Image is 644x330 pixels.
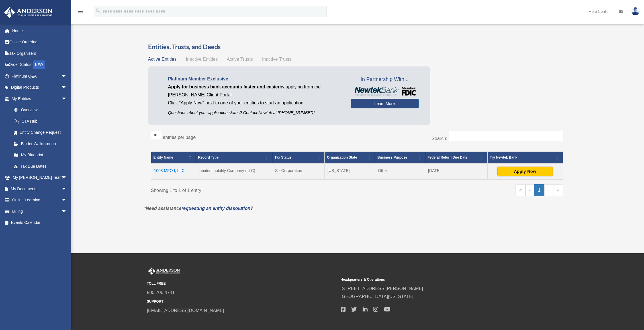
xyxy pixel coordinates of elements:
p: Click "Apply Now" next to one of your entities to start an application. [168,99,342,107]
i: menu [77,8,84,15]
a: [EMAIL_ADDRESS][DOMAIN_NAME] [147,308,224,313]
a: Entity Change Request [8,127,73,138]
th: Record Type: Activate to sort [196,152,272,164]
a: CTA Hub [8,116,73,127]
img: Anderson Advisors Platinum Portal [3,7,54,18]
small: SUPPORT [147,299,337,305]
div: Try Newtek Bank [490,154,554,161]
th: Tax Status: Activate to sort [272,152,324,164]
a: Overview [8,104,70,116]
span: arrow_drop_down [61,195,73,206]
small: Headquarters & Operations [341,277,530,283]
span: In Partnership With... [351,75,419,84]
a: Previous [526,184,534,196]
a: [STREET_ADDRESS][PERSON_NAME] [341,286,423,291]
span: arrow_drop_down [61,70,73,82]
a: Billingarrow_drop_down [4,206,75,217]
th: Business Purpose: Activate to sort [375,152,425,164]
a: Order StatusNEW [4,59,75,71]
td: S - Corporation [272,163,324,179]
h3: Entities, Trusts, and Deeds [148,42,566,51]
th: Organization State: Activate to sort [324,152,375,164]
a: Tax Organizers [4,48,75,59]
p: Platinum Member Exclusive: [168,75,342,83]
a: Next [544,184,553,196]
a: Learn More [351,99,419,108]
a: Home [4,25,75,37]
button: Apply Now [497,167,553,176]
a: Online Learningarrow_drop_down [4,195,75,206]
span: Apply for business bank accounts faster and easier [168,84,280,89]
a: Binder Walkthrough [8,138,73,149]
span: Business Purpose [377,155,407,159]
span: arrow_drop_down [61,82,73,94]
a: menu [77,10,84,15]
span: arrow_drop_down [61,93,73,105]
td: Limited Liability Company (LLC) [196,163,272,179]
em: *Need assistance ? [144,206,253,211]
td: Other [375,163,425,179]
a: Platinum Q&Aarrow_drop_down [4,70,75,82]
img: User Pic [631,7,640,15]
p: by applying from the [PERSON_NAME] Client Portal. [168,83,342,99]
a: Events Calendar [4,217,75,228]
span: Entity Name [154,155,173,159]
a: [GEOGRAPHIC_DATA][US_STATE] [341,294,414,299]
th: Federal Return Due Date: Activate to sort [425,152,487,164]
span: arrow_drop_down [61,172,73,184]
a: 1 [534,184,544,196]
a: First [516,184,526,196]
a: Digital Productsarrow_drop_down [4,82,75,93]
a: My Blueprint [8,149,73,161]
a: Online Ordering [4,37,75,48]
span: Tax Status [275,155,292,159]
div: NEW [33,60,45,69]
img: Anderson Advisors Platinum Portal [147,268,181,275]
span: Inactive Entities [186,57,218,62]
label: Search: [432,136,447,141]
a: 800.706.4741 [147,290,175,295]
a: Last [553,184,563,196]
img: NewtekBankLogoSM.png [353,87,416,96]
td: 1008 MFO I, LLC [151,163,196,179]
p: Questions about your application status? Contact Newtek at [PHONE_NUMBER] [168,109,342,116]
a: My [PERSON_NAME] Teamarrow_drop_down [4,172,75,183]
span: Federal Return Due Date [428,155,467,159]
span: Active Trusts [227,57,253,62]
span: Inactive Trusts [262,57,291,62]
td: [DATE] [425,163,487,179]
td: [US_STATE] [324,163,375,179]
span: Organization State [327,155,357,159]
div: Showing 1 to 1 of 1 entry [151,184,353,195]
a: My Entitiesarrow_drop_down [4,93,73,104]
span: Record Type [198,155,219,159]
span: arrow_drop_down [61,183,73,195]
th: Entity Name: Activate to invert sorting [151,152,196,164]
label: entries per page [163,135,196,140]
a: Tax Due Dates [8,161,73,172]
a: My Documentsarrow_drop_down [4,183,75,195]
a: requesting an entity dissolution [181,206,250,211]
th: Try Newtek Bank : Activate to sort [487,152,563,164]
span: Active Entities [148,57,177,62]
span: arrow_drop_down [61,206,73,217]
small: TOLL FREE [147,281,337,287]
i: search [95,8,101,14]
